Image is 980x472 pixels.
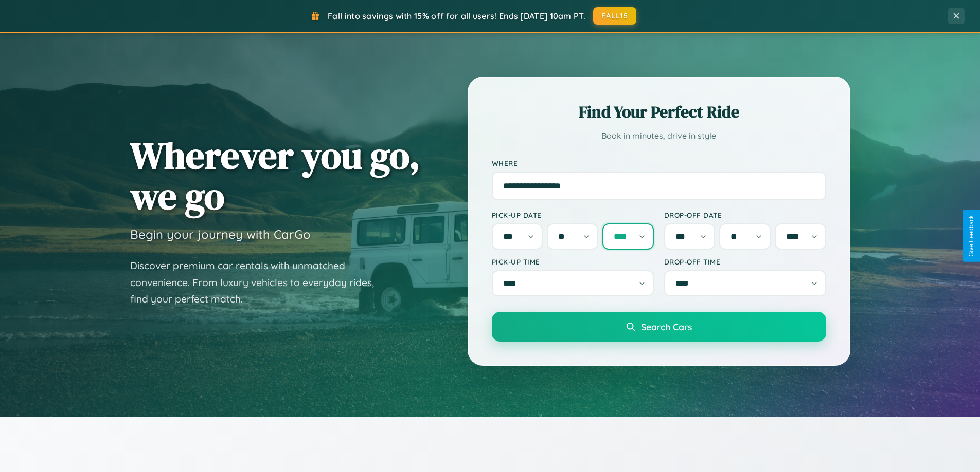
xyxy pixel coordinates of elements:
p: Book in minutes, drive in style [492,128,826,143]
p: Discover premium car rentals with unmatched convenience. From luxury vehicles to everyday rides, ... [130,257,387,308]
div: Give Feedback [968,215,975,257]
label: Where [492,159,826,167]
label: Pick-up Date [492,211,654,219]
h2: Find Your Perfect Ride [492,101,826,123]
span: Search Cars [641,321,692,332]
label: Pick-up Time [492,257,654,266]
span: Fall into savings with 15% off for all users! Ends [DATE] 10am PT. [328,11,585,21]
h1: Wherever you go, we go [130,135,420,216]
label: Drop-off Time [664,257,826,266]
button: Search Cars [492,312,826,342]
button: FALL15 [593,7,636,25]
h3: Begin your journey with CarGo [130,226,311,242]
label: Drop-off Date [664,211,826,219]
